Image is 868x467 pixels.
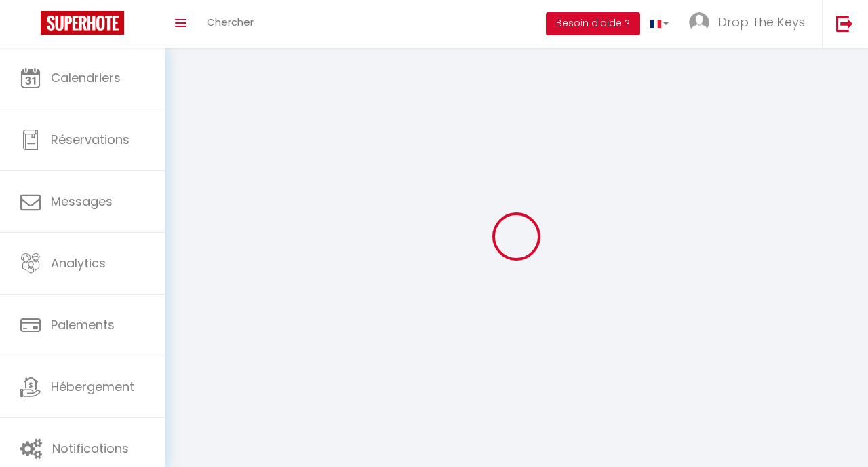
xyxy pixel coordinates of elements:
button: Besoin d'aide ? [546,12,640,35]
span: Hébergement [51,378,134,395]
span: Drop The Keys [718,14,805,31]
span: Analytics [51,255,106,272]
img: ... [689,12,709,33]
img: Super Booking [41,11,124,35]
span: Paiements [51,316,115,333]
img: logout [836,15,853,32]
span: Chercher [207,15,254,29]
span: Messages [51,193,113,210]
span: Calendriers [51,69,121,86]
span: Réservations [51,131,130,148]
span: Notifications [52,440,129,457]
button: Ouvrir le widget de chat LiveChat [11,5,52,46]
